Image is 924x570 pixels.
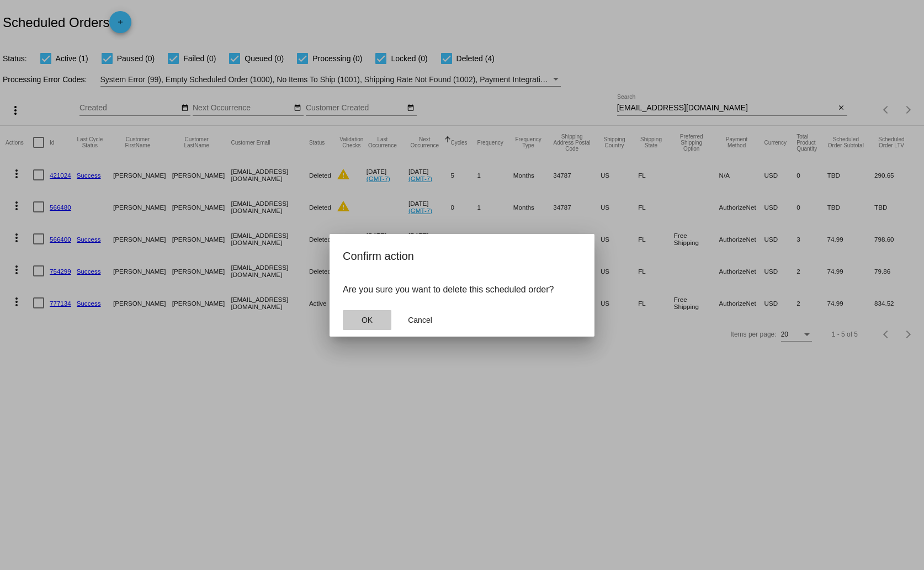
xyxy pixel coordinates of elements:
[343,247,581,265] h2: Confirm action
[343,285,581,295] p: Are you sure you want to delete this scheduled order?
[408,316,432,324] span: Cancel
[362,316,373,324] span: OK
[343,310,391,330] button: Close dialog
[396,310,444,330] button: Close dialog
